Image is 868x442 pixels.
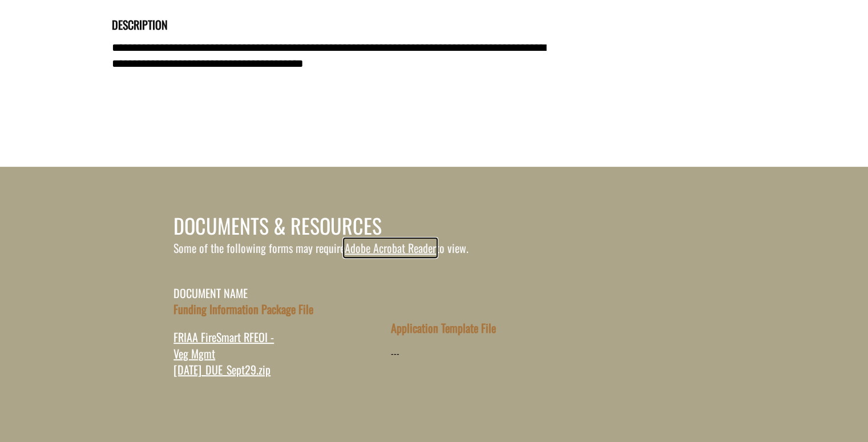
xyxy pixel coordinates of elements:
[112,36,556,108] textarea: Description
[173,301,313,318] label: Funding Information Package File
[173,328,274,378] a: FRIAA FireSmart RFEOI - Veg Mgmt [DATE]_DUE_Sept29.zip
[112,17,168,33] label: Description
[109,4,760,120] fieldset: DETAILS
[345,239,436,256] a: Adobe Acrobat Reader
[109,4,760,155] div: Funding Opportunity Details
[390,347,399,359] div: ---
[390,320,495,336] label: Application Template File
